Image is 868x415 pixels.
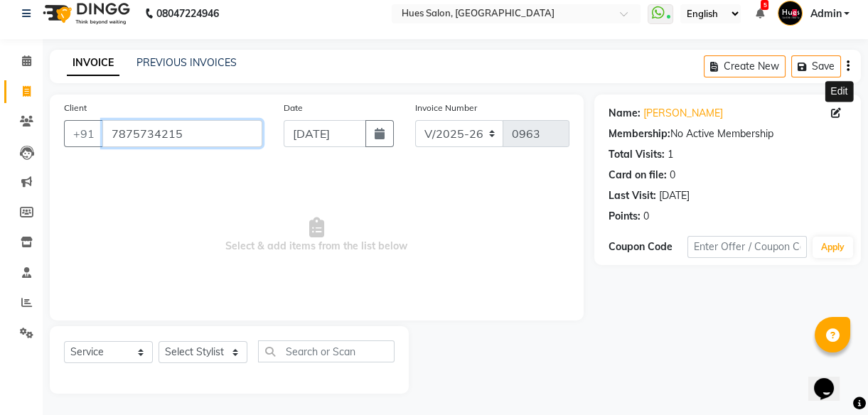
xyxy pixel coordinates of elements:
[136,56,237,69] a: PREVIOUS INVOICES
[609,209,641,224] div: Points:
[808,358,854,401] iframe: chat widget
[791,55,841,77] button: Save
[825,81,853,102] div: Edit
[415,102,477,114] label: Invoice Number
[810,6,841,21] span: Admin
[755,7,763,20] a: 5
[284,102,303,114] label: Date
[102,120,262,147] input: Search by Name/Mobile/Email/Code
[643,106,723,121] a: [PERSON_NAME]
[670,168,675,183] div: 0
[64,120,104,147] button: +91
[659,188,690,203] div: [DATE]
[813,237,853,258] button: Apply
[609,106,641,121] div: Name:
[778,1,803,26] img: Admin
[609,239,688,254] div: Coupon Code
[609,147,665,162] div: Total Visits:
[67,50,119,76] a: INVOICE
[609,168,667,183] div: Card on file:
[609,126,847,141] div: No Active Membership
[643,209,649,224] div: 0
[609,188,656,203] div: Last Visit:
[258,340,395,362] input: Search or Scan
[687,236,807,258] input: Enter Offer / Coupon Code
[704,55,786,77] button: Create New
[64,164,569,306] span: Select & add items from the list below
[64,102,87,114] label: Client
[609,126,670,141] div: Membership:
[668,147,673,162] div: 1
